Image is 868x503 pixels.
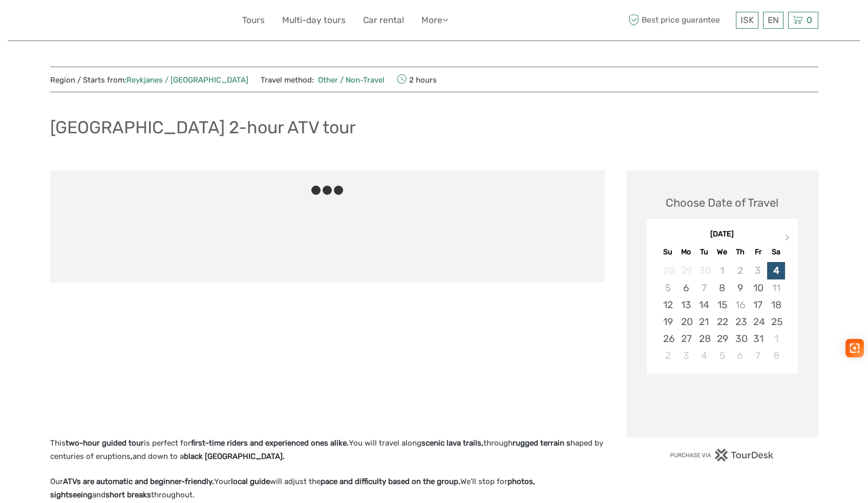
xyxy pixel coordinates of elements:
[780,232,797,248] button: Next Month
[66,438,144,448] strong: two-hour guided tour
[282,13,346,28] a: Multi-day tours
[50,477,535,499] strong: photos, sightseeing
[647,229,798,240] div: [DATE]
[677,330,695,347] div: Choose Monday, October 27th, 2025
[659,330,677,347] div: Choose Sunday, October 26th, 2025
[105,490,151,499] strong: short breaks
[767,347,785,364] div: Choose Saturday, November 8th, 2025
[677,313,695,330] div: Choose Monday, October 20th, 2025
[695,296,713,313] div: Choose Tuesday, October 14th, 2025
[677,279,695,296] div: Choose Monday, October 6th, 2025
[713,296,731,313] div: Choose Wednesday, October 15th, 2025
[731,313,749,330] div: Choose Thursday, October 23rd, 2025
[231,477,270,486] strong: local guide
[767,245,785,259] div: Sa
[713,245,731,259] div: We
[713,279,731,296] div: Choose Wednesday, October 8th, 2025
[513,438,570,448] strong: rugged terrain s
[126,75,248,85] a: Reykjanes / [GEOGRAPHIC_DATA]
[731,245,749,259] div: Th
[749,313,767,330] div: Choose Friday, October 24th, 2025
[749,330,767,347] div: Choose Friday, October 31st, 2025
[767,296,785,313] div: Choose Saturday, October 18th, 2025
[659,347,677,364] div: Choose Sunday, November 2nd, 2025
[767,330,785,347] div: Choose Saturday, November 1st, 2025
[677,245,695,259] div: Mo
[749,262,767,279] div: Not available Friday, October 3rd, 2025
[184,452,285,461] strong: black [GEOGRAPHIC_DATA].
[695,279,713,296] div: Not available Tuesday, October 7th, 2025
[50,117,356,138] h1: [GEOGRAPHIC_DATA] 2-hour ATV tour
[50,475,605,501] p: Our Your will adjust the We'll stop for and throughout.
[50,8,102,33] img: 632-1a1f61c2-ab70-46c5-a88f-57c82c74ba0d_logo_small.jpg
[677,262,695,279] div: Not available Monday, September 29th, 2025
[749,245,767,259] div: Fr
[731,296,749,313] div: Not available Thursday, October 16th, 2025
[677,347,695,364] div: Choose Monday, November 3rd, 2025
[731,330,749,347] div: Choose Thursday, October 30th, 2025
[421,438,483,448] strong: scenic lava trails,
[50,75,248,86] span: Region / Starts from:
[261,72,385,87] span: Travel method:
[805,15,814,25] span: 0
[242,13,265,28] a: Tours
[695,347,713,364] div: Choose Tuesday, November 4th, 2025
[767,279,785,296] div: Not available Saturday, October 11th, 2025
[659,313,677,330] div: Choose Sunday, October 19th, 2025
[719,400,726,407] div: Loading...
[749,296,767,313] div: Choose Friday, October 17th, 2025
[659,279,677,296] div: Not available Sunday, October 5th, 2025
[131,452,133,461] strong: ,
[713,313,731,330] div: Choose Wednesday, October 22nd, 2025
[63,477,214,486] strong: ATVs are automatic and beginner-friendly.
[740,15,754,25] span: ISK
[731,347,749,364] div: Choose Thursday, November 6th, 2025
[670,449,774,461] img: PurchaseViaTourDesk.png
[749,347,767,364] div: Choose Friday, November 7th, 2025
[731,279,749,296] div: Choose Thursday, October 9th, 2025
[421,13,448,28] a: More
[695,245,713,259] div: Tu
[767,313,785,330] div: Choose Saturday, October 25th, 2025
[50,437,605,463] p: This is perfect for You will travel along through haped by centuries of eruptions and down to a
[731,262,749,279] div: Not available Thursday, October 2nd, 2025
[659,262,677,279] div: Not available Sunday, September 28th, 2025
[626,12,733,29] span: Best price guarantee
[650,262,794,364] div: month 2025-10
[659,296,677,313] div: Choose Sunday, October 12th, 2025
[767,262,785,279] div: Choose Saturday, October 4th, 2025
[695,262,713,279] div: Not available Tuesday, September 30th, 2025
[749,279,767,296] div: Choose Friday, October 10th, 2025
[713,347,731,364] div: Choose Wednesday, November 5th, 2025
[695,313,713,330] div: Choose Tuesday, October 21st, 2025
[666,195,778,211] div: Choose Date of Travel
[321,477,460,486] strong: pace and difficulty based on the group.
[363,13,404,28] a: Car rental
[397,72,437,87] span: 2 hours
[695,330,713,347] div: Choose Tuesday, October 28th, 2025
[713,262,731,279] div: Not available Wednesday, October 1st, 2025
[314,75,385,85] a: Other / Non-Travel
[763,12,784,29] div: EN
[659,245,677,259] div: Su
[713,330,731,347] div: Choose Wednesday, October 29th, 2025
[677,296,695,313] div: Choose Monday, October 13th, 2025
[191,438,349,448] strong: first-time riders and experienced ones alike.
